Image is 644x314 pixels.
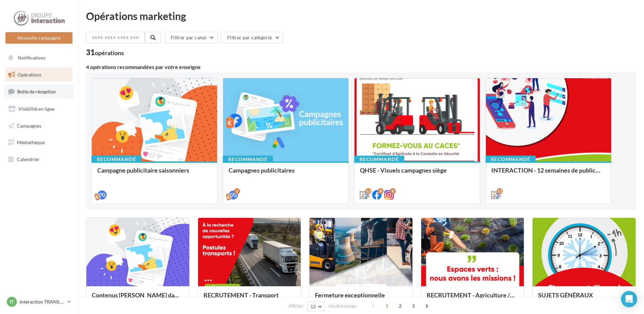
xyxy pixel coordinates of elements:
[97,167,212,180] div: Campagne publicitaire saisonniers
[17,89,56,94] span: Boîte de réception
[491,167,606,180] div: INTERACTION - 12 semaines de publication
[486,156,536,163] div: Recommandé
[234,188,240,194] div: 2
[315,292,407,305] div: Fermeture exceptionnelle
[5,295,72,308] a: IT Interaction TRANS EN [GEOGRAPHIC_DATA]
[4,84,74,99] a: Boîte de réception
[18,72,41,77] span: Opérations
[4,152,74,166] a: Calendrier
[4,135,74,150] a: Médiathèque
[427,292,519,305] div: RECRUTEMENT - Agriculture / Espaces verts
[288,303,304,309] span: Afficher
[86,64,636,70] div: 4 opérations recommandées par votre enseigne
[5,32,72,44] button: Nouvelle campagne
[408,300,419,311] span: 3
[18,55,45,61] span: Notifications
[17,139,45,145] span: Médiathèque
[382,300,392,311] span: 1
[497,188,503,194] div: 12
[354,156,404,163] div: Recommandé
[91,156,142,163] div: Recommandé
[310,304,316,309] span: 12
[95,50,124,56] div: opérations
[229,167,343,180] div: Campagnes publicitaires
[221,32,283,43] button: Filtrer par catégorie
[86,11,636,21] div: Opérations marketing
[621,291,637,307] div: Open Intercom Messenger
[92,292,184,305] div: Contenus [PERSON_NAME] dans un esprit estival
[365,188,371,194] div: 12
[360,167,474,180] div: QHSE - Visuels campagnes siège
[17,122,41,128] span: Campagnes
[395,300,406,311] span: 2
[307,302,325,311] button: 12
[223,156,273,163] div: Recommandé
[378,188,384,194] div: 8
[203,292,296,305] div: RECRUTEMENT - Transport
[4,51,71,65] button: Notifications
[17,156,40,162] span: Calendrier
[538,292,630,305] div: SUJETS GÉNÉRAUX
[18,106,55,112] span: Visibilité en ligne
[4,119,74,133] a: Campagnes
[390,188,396,194] div: 8
[4,102,74,116] a: Visibilité en ligne
[20,298,65,305] p: Interaction TRANS EN [GEOGRAPHIC_DATA]
[328,303,357,309] span: résultats/page
[165,32,218,43] button: Filtrer par canal
[4,68,74,82] a: Opérations
[86,49,124,56] div: 31
[10,298,14,305] span: IT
